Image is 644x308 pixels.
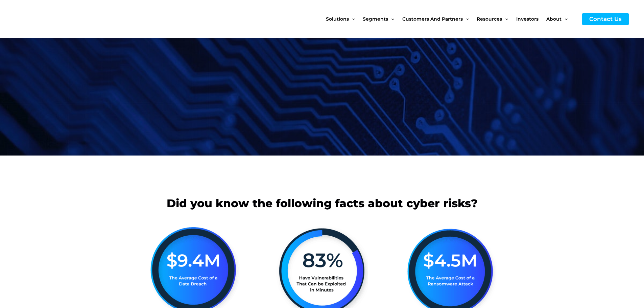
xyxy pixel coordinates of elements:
[463,5,469,33] span: Menu Toggle
[12,5,93,33] img: CyberCatch
[363,5,388,33] span: Segments
[326,5,575,33] nav: Site Navigation: New Main Menu
[516,5,546,33] a: Investors
[402,5,463,33] span: Customers and Partners
[562,5,568,33] span: Menu Toggle
[477,5,502,33] span: Resources
[133,196,511,211] h2: Did you know the following facts about cyber risks?
[388,5,394,33] span: Menu Toggle
[349,5,355,33] span: Menu Toggle
[502,5,508,33] span: Menu Toggle
[516,5,539,33] span: Investors
[326,5,349,33] span: Solutions
[546,5,562,33] span: About
[582,13,629,25] a: Contact Us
